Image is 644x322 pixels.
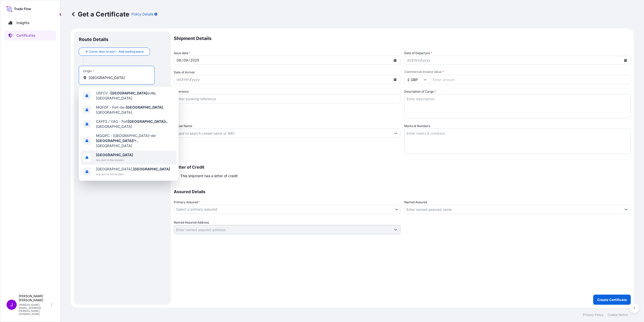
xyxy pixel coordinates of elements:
button: Calendar [622,56,630,64]
input: Enter amount [430,75,631,84]
label: Reference [174,89,189,94]
label: Description of Cargo [404,89,436,94]
div: Show suggestions [79,87,179,181]
span: USFCV - sville, [GEOGRAPHIC_DATA] [96,91,175,101]
div: / [182,57,183,63]
div: month, [183,76,190,83]
div: month, [183,57,188,63]
span: Any port in this location [96,157,133,163]
label: Named Assured [404,200,427,205]
p: Assured Details [174,190,631,194]
span: J [10,302,13,307]
label: Named Assured Address [174,220,209,225]
input: Type to search vessel name or IMO [174,129,391,138]
span: CAFFS / YAG - Fort s, [GEOGRAPHIC_DATA] [96,119,175,129]
div: / [188,57,190,63]
span: Cover door to port - Add loading place [89,49,144,54]
span: Date of Arrival [174,70,195,75]
div: / [182,76,183,83]
p: Shipment Details [174,31,631,46]
button: Show suggestions [622,205,631,214]
button: Show suggestions [391,129,400,138]
span: Date of Departure [404,51,432,56]
button: Show suggestions [391,225,400,234]
label: Marks & Numbers [404,124,430,129]
p: Policy Details [131,12,153,17]
span: [GEOGRAPHIC_DATA], [96,167,170,172]
p: [PERSON_NAME][EMAIL_ADDRESS][PERSON_NAME][DOMAIN_NAME] [19,303,50,315]
div: / [412,57,414,63]
button: Calendar [391,75,399,84]
div: / [190,76,191,83]
div: year, [190,57,200,63]
span: Select a primary assured [176,207,217,212]
div: / [421,57,422,63]
div: month, [414,57,421,63]
p: Create Certificate [597,297,627,302]
span: Any port in this location [96,172,170,177]
div: day, [407,57,412,63]
span: MQQPC - [GEOGRAPHIC_DATA]-de- Pt., [GEOGRAPHIC_DATA] [96,133,175,148]
p: Route Details [79,36,108,43]
p: Get a Certificate [71,10,129,18]
div: day, [176,57,182,63]
span: Primary Assured [174,200,200,205]
span: MQFDF - Fort-de- , [GEOGRAPHIC_DATA] [96,105,175,115]
p: Cookie Notice [608,313,628,317]
span: Issue date [174,51,190,56]
div: year, [191,76,200,83]
input: Named Assured Address [174,225,391,234]
div: Origin [83,69,94,73]
p: Privacy Policy [583,313,604,317]
b: [GEOGRAPHIC_DATA] [133,167,170,171]
input: Enter booking reference [174,94,400,103]
label: Vessel Name [174,124,192,129]
div: day, [176,76,182,83]
b: [GEOGRAPHIC_DATA] [128,119,165,124]
button: Calendar [391,56,399,64]
div: year, [422,57,431,63]
b: [GEOGRAPHIC_DATA] [96,153,133,157]
b: [GEOGRAPHIC_DATA] [96,138,133,143]
b: [GEOGRAPHIC_DATA] [126,105,163,109]
span: This shipment has a letter of credit [180,173,238,178]
input: Origin [89,75,148,80]
p: Letter of Credit [174,165,631,169]
input: Assured Name [405,205,622,214]
p: [PERSON_NAME] [PERSON_NAME] [19,294,50,302]
p: Certificates [16,33,35,38]
p: Insights [16,20,29,25]
span: Commercial Invoice Value [404,70,631,74]
b: [GEOGRAPHIC_DATA] [110,91,147,95]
